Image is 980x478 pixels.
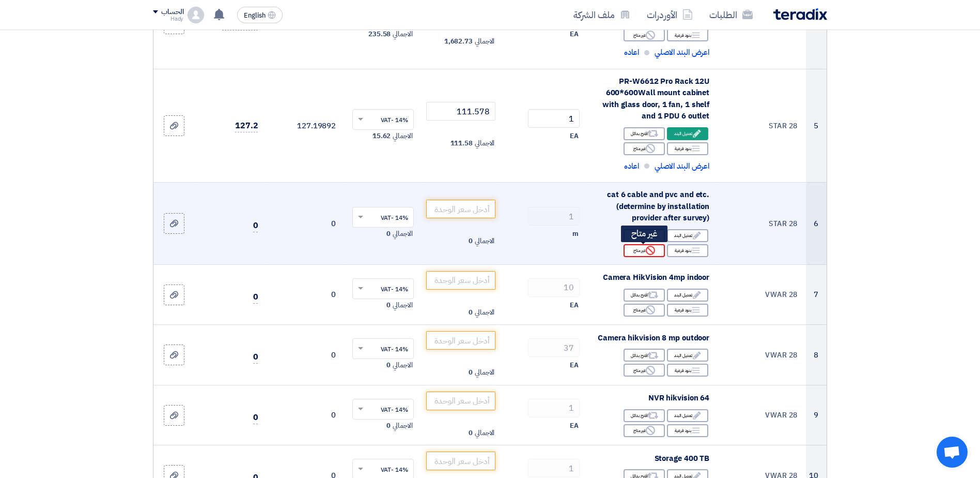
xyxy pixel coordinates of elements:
[655,160,709,172] span: اعرض البند الاصلي
[718,385,806,445] td: VWAR 28
[266,325,344,385] td: 0
[624,47,639,58] span: اعاده
[667,304,708,317] div: بنود فرعية
[352,278,414,299] ng-select: VAT
[528,207,580,226] input: RFQ_STEP1.ITEMS.2.AMOUNT_TITLE
[624,127,665,140] div: اقترح بدائل
[352,338,414,359] ng-select: VAT
[667,127,708,140] div: تعديل البند
[475,428,494,438] span: الاجمالي
[352,207,414,228] ng-select: VAT
[352,399,414,420] ng-select: VAT
[450,138,473,148] span: 111.58
[667,364,708,377] div: بنود فرعية
[475,236,494,246] span: الاجمالي
[648,392,709,404] span: NVR hikvision 64
[253,291,258,304] span: 0
[426,331,496,350] input: أدخل سعر الوحدة
[426,200,496,218] input: أدخل سعر الوحدة
[475,138,494,148] span: الاجمالي
[528,399,580,417] input: RFQ_STEP1.ITEMS.2.AMOUNT_TITLE
[244,12,266,19] span: English
[937,437,968,468] div: Open chat
[572,229,579,239] span: m
[624,28,665,41] div: غير متاح
[624,142,665,155] div: غير متاح
[237,7,283,23] button: English
[386,421,391,431] span: 0
[624,424,665,437] div: غير متاح
[596,76,709,122] div: PR-W6612 Pro Rack 12U 600*600Wall mount cabinet with glass door, 1 fan, 1 shelf and 1 PDU 6 outlet
[253,351,258,364] span: 0
[475,367,494,378] span: الاجمالي
[253,219,258,232] span: 0
[667,289,708,302] div: تعديل البند
[475,36,494,47] span: الاجمالي
[426,392,496,410] input: أدخل سعر الوحدة
[393,29,412,39] span: الاجمالي
[806,69,827,183] td: 5
[352,109,414,130] ng-select: VAT
[266,183,344,265] td: 0
[444,36,473,47] span: 1,682.73
[667,142,708,155] div: بنود فرعية
[667,409,708,422] div: تعديل البند
[621,226,667,242] div: غير متاح
[624,289,665,302] div: اقترح بدائل
[624,409,665,422] div: اقترح بدائل
[667,424,708,437] div: بنود فرعية
[806,325,827,385] td: 8
[655,453,710,464] span: Storage 400 TB
[426,452,496,470] input: أدخل سعر الوحدة
[393,360,412,370] span: الاجمالي
[469,307,473,318] span: 0
[469,428,473,438] span: 0
[667,244,708,257] div: بنود فرعية
[603,272,709,283] span: Camera HikVision 4mp indoor
[624,364,665,377] div: غير متاح
[570,131,579,141] span: EA
[386,360,391,370] span: 0
[570,29,579,39] span: EA
[718,264,806,325] td: VWAR 28
[718,69,806,183] td: STAR 28
[528,278,580,297] input: RFQ_STEP1.ITEMS.2.AMOUNT_TITLE
[624,244,665,257] div: غير متاح
[624,349,665,362] div: اقترح بدائل
[806,183,827,265] td: 6
[718,183,806,265] td: STAR 28
[667,349,708,362] div: تعديل البند
[570,421,579,431] span: EA
[266,69,344,183] td: 127.19892
[386,300,391,310] span: 0
[528,459,580,477] input: RFQ_STEP1.ITEMS.2.AMOUNT_TITLE
[528,338,580,357] input: RFQ_STEP1.ITEMS.2.AMOUNT_TITLE
[372,131,391,141] span: 15.62
[570,300,579,310] span: EA
[253,411,258,424] span: 0
[655,47,709,58] span: اعرض البند الاصلي
[393,229,412,239] span: الاجمالي
[266,385,344,445] td: 0
[393,131,412,141] span: الاجمالي
[701,3,761,27] a: الطلبات
[570,360,579,370] span: EA
[266,264,344,325] td: 0
[806,385,827,445] td: 9
[607,189,709,223] span: cat 6 cable and pvc and etc. (determine by installation provider after survey)
[565,3,639,27] a: ملف الشركة
[624,304,665,317] div: غير متاح
[153,16,183,22] div: Hady
[773,8,827,20] img: Teradix logo
[161,8,183,17] div: الحساب
[624,160,639,172] span: اعاده
[188,7,204,23] img: profile_test.png
[469,367,473,378] span: 0
[806,264,827,325] td: 7
[528,109,580,128] input: RFQ_STEP1.ITEMS.2.AMOUNT_TITLE
[235,119,258,132] span: 127.2
[469,236,473,246] span: 0
[667,28,708,41] div: بنود فرعية
[475,307,494,318] span: الاجمالي
[426,271,496,290] input: أدخل سعر الوحدة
